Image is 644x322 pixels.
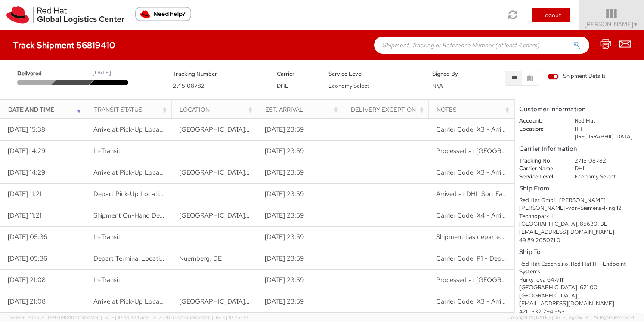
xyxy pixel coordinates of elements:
span: Server: 2025.20.0-970904bc0f3 [10,314,136,320]
span: Delivered [17,70,54,78]
div: Red Hat Czech s.r.o. Red Hat IT - Endpoint Systems [519,260,640,276]
span: MUNICH, DE [179,168,314,177]
td: [DATE] 23:59 [257,248,343,270]
span: N\A [432,82,443,89]
span: Copyright © [DATE]-[DATE] Agistix Inc., All Rights Reserved [508,314,634,321]
button: Logout [532,8,570,22]
td: [DATE] 23:59 [257,227,343,248]
span: Shipment On-Hand Destination [93,211,185,220]
span: Carrier Code: P1 - Departed Terminal Location [436,254,570,263]
span: Arrive at Pick-Up Location [93,168,170,177]
h5: Signed By [432,71,471,77]
dt: Location: [513,125,568,133]
span: Carrier Code: X3 - Arrived at Pick-up Location [436,125,571,134]
dt: Account: [513,117,568,125]
div: Red Hat GmbH [PERSON_NAME] [519,196,640,205]
input: Shipment, Tracking or Reference Number (at least 4 chars) [374,37,589,54]
h5: Service Level [328,71,419,77]
div: [EMAIL_ADDRESS][DOMAIN_NAME] [519,300,640,308]
td: [DATE] 23:59 [257,291,343,313]
div: 49 89 205071 0 [519,236,640,245]
span: MUNICH, DE [179,125,314,134]
span: In-Transit [93,233,121,241]
td: [DATE] 23:59 [257,205,343,227]
span: Depart Pick-Up Location [93,190,166,198]
span: Arrive at Pick-Up Location [93,297,170,306]
div: [GEOGRAPHIC_DATA], 621 00, [GEOGRAPHIC_DATA] [519,284,640,300]
img: rh-logistics-00dfa346123c4ec078e1.svg [6,6,124,24]
span: Carrier Code: X4 - Arrived at Terminal Location [436,211,573,220]
button: Need help? [135,7,191,21]
span: Arrive at Pick-Up Location [93,125,170,134]
span: ▼ [633,21,638,28]
div: [EMAIL_ADDRESS][DOMAIN_NAME] [519,228,640,236]
span: Nuernberg, DE [179,254,222,263]
span: In-Transit [93,147,121,155]
dt: Carrier Name: [513,165,568,173]
div: Location [180,105,255,114]
span: Carrier Code: X3 - Arrived at Pick-up Location [436,168,571,177]
h5: Tracking Number [173,71,264,77]
span: 2715108782 [173,82,204,89]
div: Date and Time [8,105,84,114]
span: DHL [277,82,288,89]
label: Shipment Details [548,72,606,82]
div: Est. Arrival [265,105,341,114]
span: MUNICH, DE [179,297,314,306]
span: Client: 2025.18.0-37e85b1 [138,314,248,320]
div: Purkynova 647/111 [519,276,640,284]
h5: Carrier [277,71,316,77]
div: Notes [437,105,512,114]
div: [PERSON_NAME]-von-Siemens-Ring 12 Technopark II [519,204,640,220]
span: master, [DATE] 10:43:43 [84,314,136,320]
td: [DATE] 23:59 [257,184,343,205]
span: master, [DATE] 10:25:00 [195,314,248,320]
div: [DATE] [93,69,111,77]
div: 420 532 294 555 [519,308,640,316]
dt: Service Level: [513,173,568,181]
td: [DATE] 23:59 [257,141,343,162]
div: Delivery Exception [351,105,426,114]
h5: Ship To [519,248,640,256]
td: [DATE] 23:59 [257,270,343,291]
div: [GEOGRAPHIC_DATA], 85630, DE [519,220,640,228]
h5: Customer Information [519,106,640,113]
h4: Track Shipment 56819410 [13,40,115,50]
div: Transit Status [94,105,169,114]
span: Carrier Code: X3 - Arrived at Pick-up Location [436,297,571,306]
span: Economy Select [328,82,369,89]
span: In-Transit [93,276,121,284]
span: [PERSON_NAME] [585,20,638,28]
h5: Ship From [519,185,640,192]
td: [DATE] 23:59 [257,162,343,184]
dt: Tracking No: [513,157,568,165]
span: Shipment Details [548,72,606,80]
span: Prague, CZ [179,211,314,220]
h5: Carrier Information [519,145,640,153]
td: [DATE] 23:59 [257,119,343,141]
span: Depart Terminal Location [93,254,167,263]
